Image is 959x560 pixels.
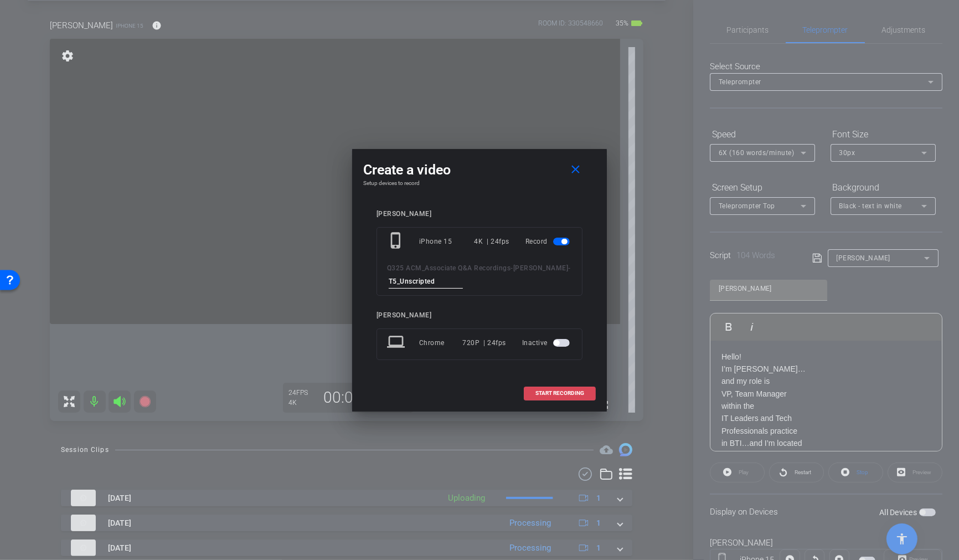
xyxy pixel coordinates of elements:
[363,160,596,180] div: Create a video
[377,311,582,320] div: [PERSON_NAME]
[525,232,572,251] div: Record
[419,333,463,353] div: Chrome
[475,232,510,251] div: 4K | 24fps
[363,180,596,187] h4: Setup devices to record
[389,275,463,289] input: ENTER HERE
[377,210,582,218] div: [PERSON_NAME]
[513,264,569,272] span: [PERSON_NAME]
[524,387,596,400] button: START RECORDING
[387,232,407,251] mat-icon: phone_iphone
[569,264,571,272] span: -
[511,264,514,272] span: -
[522,333,572,353] div: Inactive
[569,163,583,177] mat-icon: close
[419,232,475,251] div: iPhone 15
[535,391,584,396] span: START RECORDING
[387,333,407,353] mat-icon: laptop
[387,264,511,272] span: Q325 ACM_Associate Q&A Recordings
[463,333,507,353] div: 720P | 24fps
